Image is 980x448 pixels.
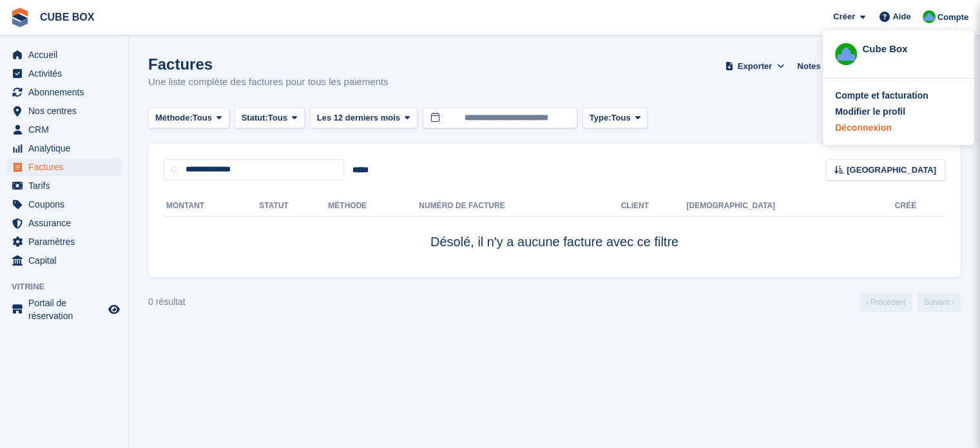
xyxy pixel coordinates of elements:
[792,55,863,77] a: Notes de crédit
[722,55,787,77] button: Exporter
[6,251,122,269] a: menu
[590,112,611,124] span: Type:
[835,105,905,119] div: Modifier le profil
[28,177,106,195] span: Tarifs
[835,121,962,135] a: Déconnexion
[28,195,106,213] span: Coupons
[148,295,186,309] div: 0 résultat
[28,83,106,101] span: Abonnements
[28,64,106,83] span: Activités
[35,6,99,28] a: CUBE BOX
[6,64,122,83] a: menu
[6,46,122,64] a: menu
[193,112,212,124] span: Tous
[892,10,910,23] span: Aide
[895,196,945,217] th: Créé
[28,139,106,157] span: Analytique
[148,75,389,90] p: Une liste complète des factures pour tous les paiements
[923,10,936,23] img: Cube Box
[148,108,229,129] button: Méthode: Tous
[28,121,106,139] span: CRM
[6,214,122,232] a: menu
[6,158,122,176] a: menu
[164,196,259,217] th: Montant
[686,196,894,217] th: [DEMOGRAPHIC_DATA]
[28,46,106,64] span: Accueil
[6,177,122,195] a: menu
[419,196,620,217] th: Numéro de facture
[430,235,678,249] span: Désolé, il n'y a aucune facture avec ce filtre
[860,293,912,312] a: Précédent
[155,112,193,124] span: Méthode:
[268,112,287,124] span: Tous
[28,214,106,232] span: Assurance
[862,42,962,54] div: Cube Box
[317,112,400,124] span: Les 12 derniers mois
[835,89,928,102] div: Compte et facturation
[28,102,106,120] span: Nos centres
[857,293,963,312] nav: Page
[6,233,122,251] a: menu
[6,139,122,157] a: menu
[28,158,106,176] span: Factures
[106,302,122,317] a: Boutique d'aperçu
[328,196,419,217] th: Méthode
[12,280,128,293] span: Vitrine
[835,105,962,119] a: Modifier le profil
[148,55,389,73] h1: Factures
[835,89,962,102] a: Compte et facturation
[259,196,328,217] th: Statut
[28,233,106,251] span: Paramètres
[835,43,857,65] img: Cube Box
[738,60,772,73] span: Exporter
[621,196,687,217] th: Client
[28,251,106,269] span: Capital
[235,108,305,129] button: Statut: Tous
[835,121,892,135] div: Déconnexion
[937,11,968,24] span: Compte
[582,108,648,129] button: Type: Tous
[242,112,268,124] span: Statut:
[6,121,122,139] a: menu
[833,10,855,23] span: Créer
[6,195,122,213] a: menu
[28,297,106,322] span: Portail de réservation
[611,112,630,124] span: Tous
[6,83,122,101] a: menu
[918,293,961,312] a: Suivant
[310,108,418,129] button: Les 12 derniers mois
[847,164,936,177] span: [GEOGRAPHIC_DATA]
[10,8,30,27] img: stora-icon-8386f47178a22dfd0bd8f6a31ec36ba5ce8667c1dd55bd0f319d3a0aa187defe.svg
[6,297,122,322] a: menu
[6,102,122,120] a: menu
